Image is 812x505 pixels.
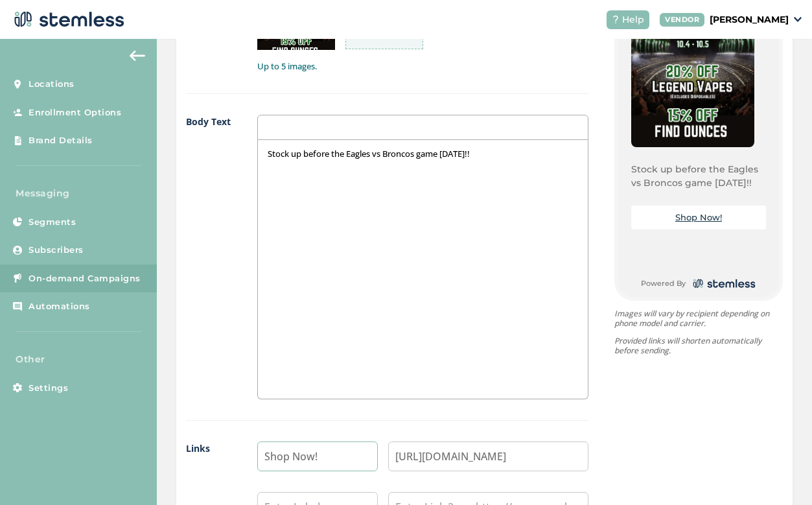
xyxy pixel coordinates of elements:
[660,13,704,27] div: VENDOR
[631,163,766,190] p: Stock up before the Eagles vs Broncos game [DATE]!!
[614,336,783,355] p: Provided links will shorten automatically before sending.
[794,17,802,22] img: icon_down-arrow-small-66adaf34.svg
[29,78,75,91] span: Locations
[29,272,141,285] span: On-demand Campaigns
[641,278,686,289] small: Powered By
[622,13,644,27] span: Help
[29,106,121,119] span: Enrollment Options
[130,51,145,61] img: icon-arrow-back-accent-c549486e.svg
[710,13,789,27] p: [PERSON_NAME]
[29,382,68,395] span: Settings
[10,6,124,32] img: logo-dark-0685b13c.svg
[29,134,93,147] span: Brand Details
[691,276,756,291] img: logo-dark-0685b13c.svg
[614,309,783,328] p: Images will vary by recipient depending on phone model and carrier.
[257,60,588,73] label: Up to 5 images.
[675,212,722,222] a: Shop Now!
[29,244,84,257] span: Subscribers
[29,216,76,229] span: Segments
[268,148,578,159] p: Stock up before the Eagles vs Broncos game [DATE]!!
[257,441,378,471] input: Enter Label
[186,115,231,399] label: Body Text
[388,441,588,471] input: Enter Link 1 e.g. https://www.google.com
[747,443,812,505] iframe: Chat Widget
[612,16,620,23] img: icon-help-white-03924b79.svg
[29,300,90,313] span: Automations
